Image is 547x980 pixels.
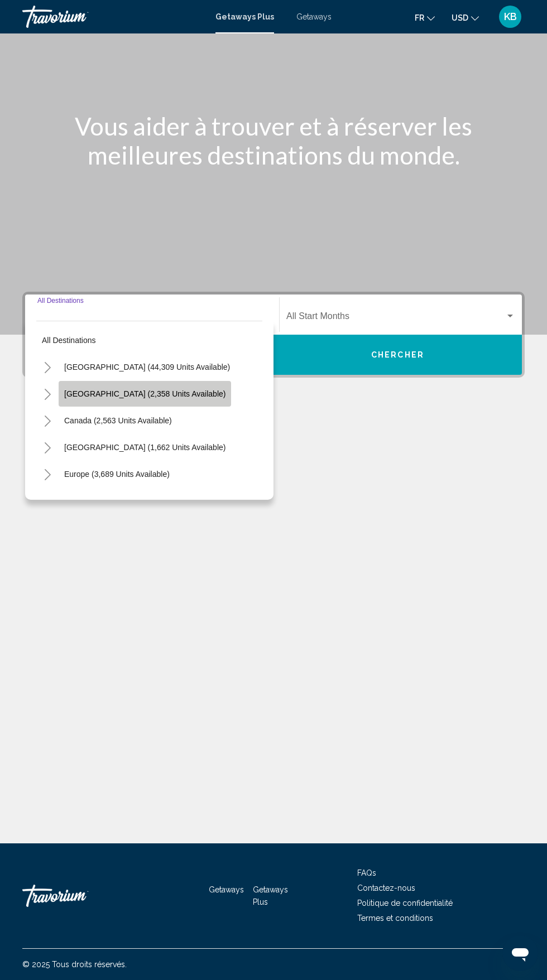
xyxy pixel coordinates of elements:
button: [GEOGRAPHIC_DATA] (44,309 units available) [59,354,236,380]
button: Toggle Mexico (2,358 units available) [36,383,59,405]
span: © 2025 Tous droits réservés. [22,960,127,969]
button: [GEOGRAPHIC_DATA] (2,358 units available) [59,381,231,407]
button: Toggle United States (44,309 units available) [36,356,59,378]
iframe: Bouton de lancement de la fenêtre de messagerie [502,935,538,971]
button: All destinations [36,327,262,353]
span: Canada (2,563 units available) [64,416,172,425]
span: KB [504,11,517,22]
a: Politique de confidentialité [357,899,453,907]
span: USD [452,13,468,22]
a: Getaways [296,12,332,21]
div: Search widget [25,295,522,375]
button: Chercher [273,335,522,375]
span: All destinations [42,336,96,345]
h1: Vous aider à trouver et à réserver les meilleures destinations du monde. [64,112,483,170]
button: User Menu [496,5,525,28]
button: [GEOGRAPHIC_DATA] (193 units available) [59,488,225,514]
a: Travorium [22,879,134,913]
a: Getaways Plus [215,12,274,21]
a: Termes et conditions [357,914,433,923]
button: Change language [415,9,435,26]
a: Travorium [22,6,204,28]
button: Europe (3,689 units available) [59,461,175,487]
span: Europe (3,689 units available) [64,470,170,479]
a: FAQs [357,868,376,877]
button: Toggle Europe (3,689 units available) [36,463,59,485]
span: [GEOGRAPHIC_DATA] (44,309 units available) [64,363,230,371]
span: Chercher [371,351,424,360]
a: Contactez-nous [357,884,415,892]
button: [GEOGRAPHIC_DATA] (1,662 units available) [59,435,231,460]
button: Toggle Canada (2,563 units available) [36,409,59,432]
span: [GEOGRAPHIC_DATA] (2,358 units available) [64,389,225,398]
button: Toggle Australia (193 units available) [36,490,59,512]
button: Toggle Caribbean & Atlantic Islands (1,662 units available) [36,436,59,458]
span: [GEOGRAPHIC_DATA] (1,662 units available) [64,443,225,452]
button: Change currency [452,9,479,26]
a: Getaways [209,885,244,894]
span: fr [415,13,424,22]
a: Getaways Plus [253,885,288,906]
button: Canada (2,563 units available) [59,408,177,433]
